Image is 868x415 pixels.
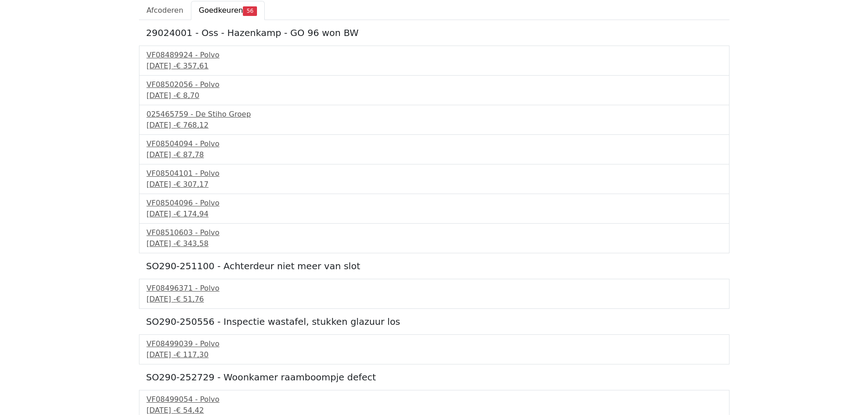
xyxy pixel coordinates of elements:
a: VF08504101 - Polvo[DATE] -€ 307,17 [147,168,722,190]
span: Afcoderen [147,6,184,15]
div: 025465759 - De Stiho Groep [147,109,722,120]
span: € 54,42 [176,406,204,415]
h5: 29024001 - Oss - Hazenkamp - GO 96 won BW [146,27,722,38]
h5: SO290-251100 - Achterdeur niet meer van slot [146,261,722,272]
div: [DATE] - [147,149,722,160]
a: Goedkeuren56 [191,1,265,20]
a: VF08510603 - Polvo[DATE] -€ 343,58 [147,227,722,249]
a: Afcoderen [139,1,191,20]
div: VF08510603 - Polvo [147,227,722,238]
div: [DATE] - [147,120,722,131]
a: VF08496371 - Polvo[DATE] -€ 51,76 [147,283,722,305]
div: [DATE] - [147,179,722,190]
span: Goedkeuren [199,6,243,15]
div: [DATE] - [147,294,722,305]
div: VF08489924 - Polvo [147,50,722,61]
span: € 174,94 [176,210,208,218]
div: VF08502056 - Polvo [147,79,722,90]
div: [DATE] - [147,238,722,249]
span: € 343,58 [176,239,208,248]
div: [DATE] - [147,349,722,360]
div: [DATE] - [147,90,722,101]
span: € 51,76 [176,295,204,303]
div: VF08499039 - Polvo [147,338,722,349]
div: VF08504096 - Polvo [147,198,722,209]
div: VF08496371 - Polvo [147,283,722,294]
span: € 357,61 [176,61,208,70]
a: VF08502056 - Polvo[DATE] -€ 8,70 [147,79,722,101]
span: € 768,12 [176,121,208,129]
a: VF08489924 - Polvo[DATE] -€ 357,61 [147,50,722,72]
div: VF08499054 - Polvo [147,394,722,405]
span: € 307,17 [176,180,208,189]
div: VF08504101 - Polvo [147,168,722,179]
a: VF08499039 - Polvo[DATE] -€ 117,30 [147,338,722,360]
div: VF08504094 - Polvo [147,138,722,149]
a: VF08504094 - Polvo[DATE] -€ 87,78 [147,138,722,160]
span: € 8,70 [176,91,199,100]
span: € 87,78 [176,150,204,159]
h5: SO290-252729 - Woonkamer raamboompje defect [146,372,722,383]
a: 025465759 - De Stiho Groep[DATE] -€ 768,12 [147,109,722,131]
div: [DATE] - [147,61,722,72]
h5: SO290-250556 - Inspectie wastafel, stukken glazuur los [146,316,722,327]
span: 56 [243,6,257,15]
span: € 117,30 [176,350,208,359]
div: [DATE] - [147,209,722,220]
a: VF08504096 - Polvo[DATE] -€ 174,94 [147,198,722,220]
